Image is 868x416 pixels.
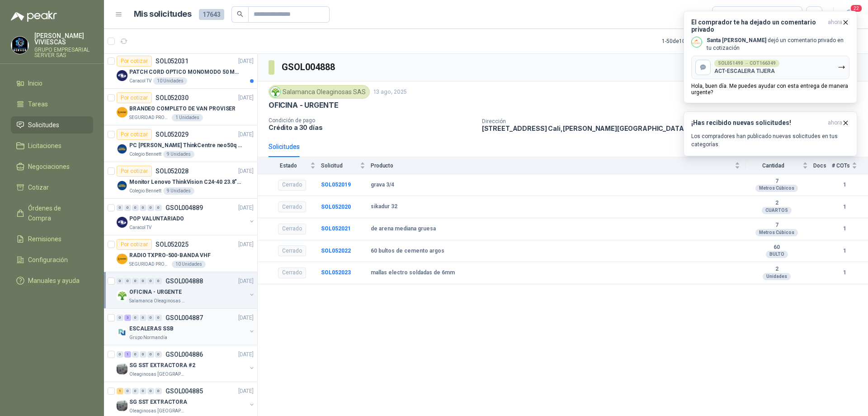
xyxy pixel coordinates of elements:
p: RADIO TXPRO-500-BANDA VHF [129,251,211,260]
button: ¡Has recibido nuevas solicitudes!ahora Los compradores han publicado nuevas solicitudes en tus ca... [684,111,857,156]
p: Hola, buen día. Me puedes ayudar con esta entrega de manera urgente? [691,83,849,96]
a: SOL052022 [321,248,351,254]
span: Negociaciones [28,162,70,172]
a: Por cotizarSOL052029[DATE] Company LogoPC [PERSON_NAME] ThinkCentre neo50q Gen 4 Core i5 16Gb 512... [104,125,257,162]
a: Manuales y ayuda [11,272,93,289]
div: 0 [132,205,139,211]
img: Company Logo [117,107,127,118]
span: Órdenes de Compra [28,203,85,223]
p: 13 ago, 2025 [373,88,407,96]
div: 0 [155,315,162,321]
h3: ¡Has recibido nuevas solicitudes! [691,119,824,127]
img: Company Logo [117,70,127,81]
a: Por cotizarSOL052030[DATE] Company LogoBRANDEO COMPLETO DE VAN PROVISERSEGURIDAD PROVISER LTDA1 U... [104,89,257,125]
p: SOL052028 [156,168,189,174]
b: 1 [832,247,857,255]
a: Cotizar [11,179,93,196]
p: SG SST EXTRACTORA #2 [129,361,195,370]
div: 1 [124,351,131,358]
a: Por cotizarSOL052028[DATE] Company LogoMonitor Lenovo ThinkVision C24-40 23.8" 3YWColegio Bennett... [104,162,257,199]
b: 7 [745,222,808,229]
p: Colegio Bennett [129,187,161,195]
div: 10 Unidades [172,261,206,268]
span: Cantidad [745,163,801,169]
p: [DATE] [238,387,254,396]
div: 0 [117,315,123,321]
a: Tareas [11,96,93,113]
div: 0 [117,205,123,211]
span: ahora [828,119,842,127]
p: SEGURIDAD PROVISER LTDA [129,114,170,121]
a: Por cotizarSOL052031[DATE] Company LogoPATCH CORD OPTICO MONOMODO 50 MTSCaracol TV10 Unidades [104,52,257,89]
p: Caracol TV [129,77,151,85]
div: Cerrado [278,224,306,234]
b: sikadur 32 [371,203,397,210]
button: SOL051490 → COT166349ACT-ESCALERA TIJERA [691,56,849,79]
div: 0 [140,205,146,211]
p: Oleaginosas [GEOGRAPHIC_DATA][PERSON_NAME] [129,371,186,378]
p: [DATE] [238,94,254,102]
div: 0 [132,388,139,394]
p: [DATE] [238,240,254,249]
div: 0 [132,315,139,321]
p: ESCALERAS SSB [129,325,173,333]
div: Solicitudes [269,142,300,152]
p: Crédito a 30 días [269,124,475,131]
th: Estado [258,157,321,174]
a: 0 3 0 0 0 0 GSOL004887[DATE] Company LogoESCALERAS SSBGrupo Normandía [117,312,255,341]
a: SOL052023 [321,269,351,276]
span: Inicio [28,78,42,88]
p: ACT-ESCALERA TIJERA [714,68,775,74]
p: Oleaginosas [GEOGRAPHIC_DATA][PERSON_NAME] [129,407,186,415]
span: 17643 [199,9,224,20]
span: Solicitud [321,163,358,169]
p: GSOL004887 [165,315,203,321]
div: 0 [155,351,162,358]
div: 0 [155,388,162,394]
span: Estado [269,163,308,169]
img: Company Logo [117,290,127,301]
div: 0 [147,205,154,211]
p: SG SST EXTRACTORA [129,398,187,406]
div: Cerrado [278,268,306,278]
div: CUARTOS [762,207,792,214]
p: GSOL004888 [165,278,203,284]
div: Cerrado [278,245,306,256]
p: GSOL004886 [165,351,203,358]
p: [DATE] [238,350,254,359]
span: Producto [371,163,733,169]
p: [DATE] [238,277,254,286]
span: Remisiones [28,234,61,244]
span: 22 [850,4,863,13]
div: 0 [132,278,139,284]
p: Dirección [482,118,686,124]
div: Todas [718,10,737,19]
img: Company Logo [692,37,702,47]
a: SOL052020 [321,204,351,210]
p: PATCH CORD OPTICO MONOMODO 50 MTS [129,68,242,77]
b: de arena mediana gruesa [371,225,436,233]
div: 0 [124,205,131,211]
b: 60 [745,244,808,251]
p: GSOL004889 [165,205,203,211]
div: Por cotizar [117,129,152,140]
p: [DATE] [238,167,254,176]
th: Producto [371,157,745,174]
p: Colegio Bennett [129,151,161,158]
div: 0 [117,278,123,284]
p: Grupo Normandía [129,334,167,341]
h3: GSOL004888 [282,60,336,74]
p: GRUPO EMPRESARIAL SERVER SAS [34,47,93,58]
b: 2 [745,266,808,273]
a: Solicitudes [11,116,93,134]
p: PC [PERSON_NAME] ThinkCentre neo50q Gen 4 Core i5 16Gb 512Gb SSD Win 11 Pro 3YW Con Teclado y Mouse [129,141,242,150]
span: Cotizar [28,182,49,192]
p: [PERSON_NAME] VIVIESCAS [34,33,93,45]
div: 0 [147,278,154,284]
div: SOL051490 → COT166349 [714,60,779,67]
div: Cerrado [278,201,306,212]
p: [DATE] [238,130,254,139]
div: Salamanca Oleaginosas SAS [269,85,370,99]
a: Remisiones [11,230,93,248]
b: 1 [832,268,857,277]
